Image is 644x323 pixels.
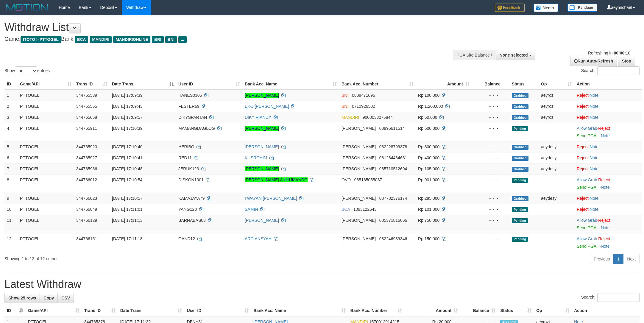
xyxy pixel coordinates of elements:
span: Rp 500.000 [418,126,439,131]
span: CSV [61,296,70,300]
span: Rp 150.000 [418,236,439,241]
span: BCA [342,207,350,212]
span: Rp 105.000 [418,166,439,171]
span: Rp 100.000 [418,93,439,98]
td: aeydesy [539,163,574,174]
label: Search: [581,293,640,302]
span: MANDIRIONLINE [113,36,150,43]
span: [DATE] 17:10:40 [112,144,142,149]
span: 344766129 [76,218,97,223]
a: DIKY RIANDY [245,115,271,120]
td: 9 [4,193,18,204]
td: 3 [4,112,18,123]
td: PTTOGEL [18,174,74,193]
img: panduan.png [567,4,597,12]
a: Reject [577,166,589,171]
a: [PERSON_NAME] [245,126,279,131]
a: Note [590,196,599,201]
td: · [574,163,642,174]
span: Copy 0710926502 to clipboard [352,104,375,109]
span: Pending [512,126,528,131]
strong: 00:00:10 [614,51,630,55]
img: Button%20Memo.svg [534,4,559,12]
span: Pending [512,178,528,183]
span: [PERSON_NAME] [342,196,376,201]
td: PTTOGEL [18,152,74,163]
div: - - - [474,217,507,223]
span: Grabbed [512,145,528,150]
span: OVO [342,177,351,182]
a: Reject [577,196,589,201]
select: Showentries [15,66,37,75]
td: PTTOGEL [18,193,74,204]
div: - - - [474,177,507,183]
button: None selected [496,50,535,60]
span: Grabbed [512,104,528,109]
td: 12 [4,233,18,252]
a: Allow Grab [577,236,597,241]
span: [DATE] 17:11:01 [112,207,142,212]
td: PTTOGEL [18,90,74,101]
span: 344765565 [76,104,97,109]
a: Reject [598,126,610,131]
label: Search: [581,66,640,75]
a: Reject [577,104,589,109]
span: Pending [512,237,528,242]
span: Rp 300.000 [418,144,439,149]
a: Note [601,133,610,138]
td: · [574,174,642,193]
a: Allow Grab [577,126,597,131]
span: 344766151 [76,236,97,241]
td: PTTOGEL [18,141,74,152]
th: Bank Acc. Number: activate to sort column ascending [339,79,416,90]
th: User ID: activate to sort column ascending [176,79,242,90]
span: Copy 081284484631 to clipboard [379,155,407,160]
span: Grabbed [512,196,528,201]
span: None selected [500,53,528,57]
td: · [574,112,642,123]
a: Stop [618,56,635,66]
span: Rp 1.200.000 [418,104,443,109]
div: PGA Site Balance / [453,50,496,60]
a: Reject [598,236,610,241]
span: RED11 [178,155,192,160]
span: · [577,218,598,223]
th: Action [572,305,640,316]
th: ID: activate to sort column descending [4,305,26,316]
span: 344765911 [76,126,97,131]
span: · [577,126,598,131]
td: · [574,152,642,163]
span: Copy 085710512694 to clipboard [379,166,407,171]
span: Pending [512,218,528,223]
a: [PERSON_NAME] [245,218,279,223]
a: Reject [598,218,610,223]
span: Rp 50.000 [418,115,437,120]
a: Reject [598,177,610,182]
span: Rp 285.000 [418,196,439,201]
a: [PERSON_NAME] A ULUMANDO [245,177,308,182]
span: [DATE] 17:10:41 [112,155,142,160]
span: DIKYSPARTAN [178,115,207,120]
span: MAMANGDAGLOG [178,126,215,131]
td: · [574,90,642,101]
span: Copy 08995611514 to clipboard [379,126,405,131]
a: Allow Grab [577,218,597,223]
span: BCA [75,36,88,43]
th: Amount: activate to sort column ascending [416,79,472,90]
th: Trans ID: activate to sort column ascending [82,305,118,316]
a: Reject [577,144,589,149]
td: PTTOGEL [18,233,74,252]
div: - - - [474,195,507,201]
td: · [574,193,642,204]
th: Op: activate to sort column ascending [534,305,572,316]
th: Status [509,79,539,90]
img: Feedback.jpg [495,4,525,12]
span: BRI [152,36,163,43]
a: EKO [PERSON_NAME] [245,104,289,109]
a: Note [590,115,599,120]
td: · [574,204,642,215]
a: Reject [577,207,589,212]
td: PTTOGEL [18,204,74,215]
td: aeyrozi [539,90,574,101]
th: Amount: activate to sort column ascending [404,305,461,316]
